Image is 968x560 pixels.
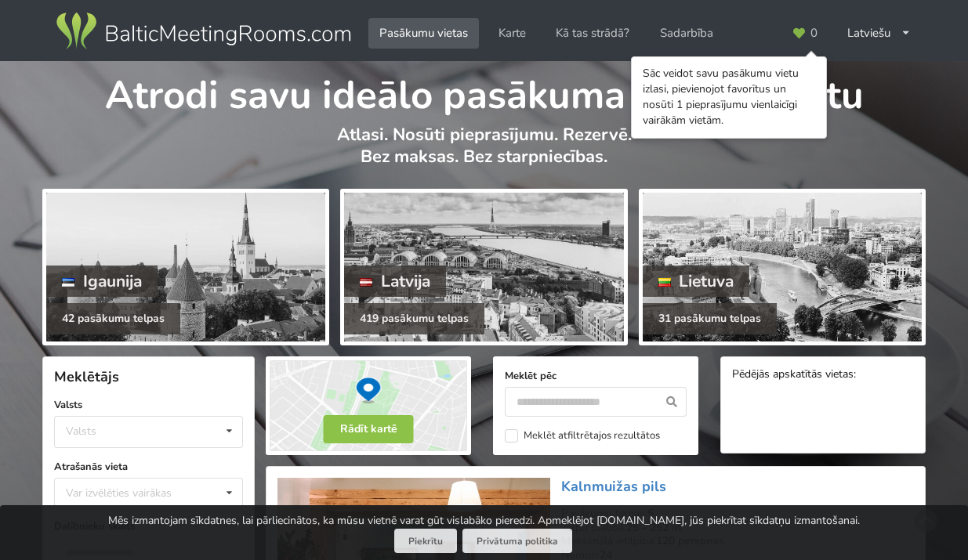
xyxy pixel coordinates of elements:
[53,9,353,53] img: Baltic Meeting Rooms
[836,18,922,49] div: Latviešu
[66,425,96,438] div: Valsts
[344,303,484,334] div: 419 pasākumu telpas
[46,266,158,297] div: Igaunija
[810,27,818,39] span: 0
[344,266,446,297] div: Latvija
[643,266,750,297] div: Lietuva
[46,303,180,334] div: 42 pasākumu telpas
[368,18,479,49] a: Pasākumu vietas
[505,368,687,384] label: Meklēt pēc
[42,124,926,184] p: Atlasi. Nosūti pieprasījumu. Rezervē. Bez maksas. Bez starpniecības.
[62,484,207,502] div: Var izvēlēties vairākas
[42,61,926,121] h1: Atrodi savu ideālo pasākuma norises vietu
[394,529,457,553] button: Piekrītu
[643,303,777,334] div: 31 pasākumu telpas
[54,459,243,475] label: Atrašanās vieta
[54,367,119,386] span: Meklētājs
[54,397,243,413] label: Valsts
[643,66,815,128] div: Sāc veidot savu pasākumu vietu izlasi, pievienojot favorītus un nosūti 1 pieprasījumu vienlaicīgi...
[324,415,414,443] button: Rādīt kartē
[505,429,660,443] label: Meklēt atfiltrētajos rezultātos
[462,529,572,553] a: Privātuma politika
[266,356,471,455] img: Rādīt kartē
[42,189,329,345] a: Igaunija 42 pasākumu telpas
[488,18,537,49] a: Karte
[561,477,666,496] a: Kalnmuižas pils
[649,18,724,49] a: Sadarbība
[340,189,627,345] a: Latvija 419 pasākumu telpas
[732,368,914,383] div: Pēdējās apskatītās vietas:
[639,189,926,345] a: Lietuva 31 pasākumu telpas
[545,18,640,49] a: Kā tas strādā?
